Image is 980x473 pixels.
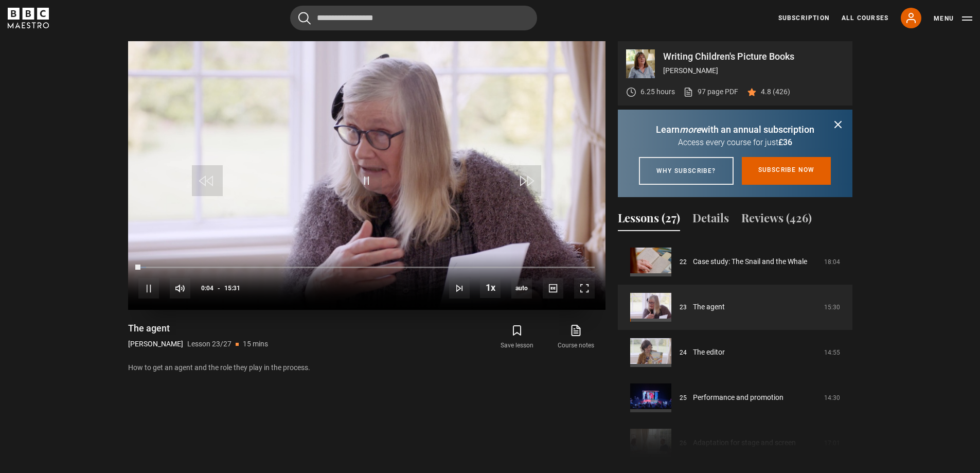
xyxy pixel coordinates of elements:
[201,279,213,297] span: 0:04
[639,157,734,185] a: Why subscribe?
[618,209,680,231] button: Lessons (27)
[693,256,807,267] a: Case study: The Snail and the Whale
[298,12,311,25] button: Submit the search query
[8,8,49,28] svg: BBC Maestro
[630,122,840,136] p: Learn with an annual subscription
[511,278,532,299] span: auto
[842,13,888,23] a: All Courses
[663,65,844,76] p: [PERSON_NAME]
[138,278,159,299] button: Pause
[693,392,783,403] a: Performance and promotion
[683,86,738,97] a: 97 page PDF
[778,13,829,23] a: Subscription
[128,339,183,349] p: [PERSON_NAME]
[218,285,220,292] span: -
[574,278,595,299] button: Fullscreen
[761,86,790,97] p: 4.8 (426)
[480,277,501,298] button: Playback Rate
[138,267,594,269] div: Progress Bar
[546,322,605,352] a: Course notes
[630,136,840,149] p: Access every course for just
[128,322,268,335] h1: The agent
[290,6,537,30] input: Search
[488,322,546,352] button: Save lesson
[663,52,844,61] p: Writing Children's Picture Books
[543,278,563,299] button: Captions
[680,124,701,135] i: more
[243,339,268,349] p: 15 mins
[693,302,725,312] a: The agent
[128,362,605,373] p: How to get an agent and the role they play in the process.
[449,278,470,299] button: Next Lesson
[934,13,972,24] button: Toggle navigation
[511,278,532,299] div: Current quality: 720p
[693,347,725,358] a: The editor
[742,157,831,185] a: Subscribe now
[128,41,605,310] video-js: Video Player
[741,209,812,231] button: Reviews (426)
[170,278,190,299] button: Mute
[224,279,240,297] span: 15:31
[692,209,729,231] button: Details
[778,137,792,147] span: £36
[640,86,675,97] p: 6.25 hours
[187,339,231,349] p: Lesson 23/27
